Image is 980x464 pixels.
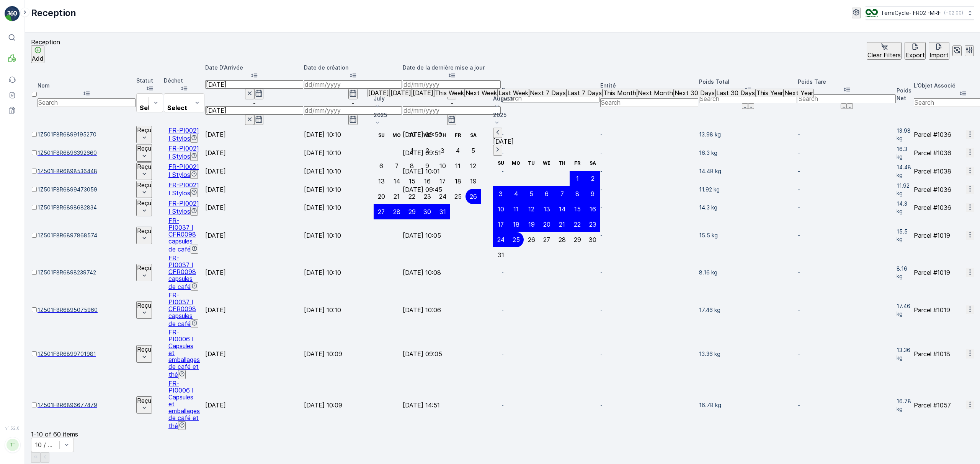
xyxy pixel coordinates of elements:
td: [DATE] 10:10 [304,255,402,291]
p: Reçu [137,163,151,170]
div: 28 [559,236,566,243]
p: Last 7 Days [567,89,602,96]
a: FR-PI0021 I Stylos [168,163,199,178]
a: 1Z501F8R6899701981 [38,350,136,358]
th: Friday [450,128,465,143]
p: Select [167,104,187,111]
a: 1Z501F8R6899473059 [38,186,136,193]
p: Date de la dernière mise a jour [403,64,501,71]
p: - [798,350,896,358]
p: 1-10 of 60 items [31,431,78,438]
button: This Year [756,89,784,97]
p: [DATE] [413,89,433,96]
div: 4 [456,147,460,154]
div: 15 [574,206,581,213]
p: - [304,99,402,106]
td: [DATE] [205,380,303,430]
p: This Month [603,89,636,96]
td: [DATE] [205,126,303,143]
button: This Month [603,89,637,97]
input: dd/mm/yyyy [403,80,501,89]
td: [DATE] 10:06 [403,292,501,328]
td: [DATE] 10:09 [304,380,402,430]
p: Reçu [137,302,151,309]
div: 7 [395,162,399,169]
div: 27 [543,236,550,243]
p: - [600,269,698,276]
td: [DATE] 10:10 [304,199,402,216]
th: Saturday [585,156,600,171]
div: 20 [543,221,550,228]
td: [DATE] 10:10 [304,181,402,198]
div: 13 [378,178,385,185]
p: Next 30 Days [675,89,715,96]
p: - [600,350,698,358]
p: Reçu [137,200,151,206]
a: FR-PI0021 I Stylos [168,200,199,215]
td: [DATE] [205,217,303,253]
a: 1Z501F8R6897868574 [38,232,136,239]
p: 14.3 kg [897,200,913,215]
p: Select [140,104,160,111]
p: Poids Tare [798,78,896,86]
p: 16.78 kg [897,397,913,413]
button: Reçu [136,126,152,143]
button: Reçu [136,264,152,281]
button: Add [31,45,44,63]
td: [DATE] [205,255,303,291]
td: [DATE] 14:51 [403,380,501,430]
td: [DATE] [205,162,303,180]
div: 28 [393,208,400,215]
div: 29 [408,208,416,215]
p: Last 30 Days [716,89,755,96]
button: Next 7 Days [529,89,567,97]
p: - [798,186,896,193]
a: FR-PI0021 I Stylos [168,127,199,142]
div: 18 [513,221,519,228]
p: 16.78 kg [699,401,797,409]
p: - [798,149,896,157]
p: 8.16 kg [897,265,913,280]
p: Poids Total [699,78,797,86]
button: Next Month [637,89,674,97]
p: Reçu [137,264,151,271]
th: Saturday [465,128,481,143]
button: Next Week [465,89,498,97]
div: 19 [470,178,477,185]
div: 24 [497,236,505,243]
a: FR-PI0006 I Capsules et emballages de café et thé [168,380,200,430]
div: 5 [471,147,475,154]
p: Reçu [137,127,151,133]
button: Next Year [784,89,814,97]
button: Reçu [136,162,152,180]
p: - [501,401,599,409]
p: Reception [31,39,60,45]
button: Export [905,42,926,60]
span: FR-PI0021 I Stylos [168,144,199,160]
a: FR-PI0037 I CFR0098 capsules de café [168,254,196,290]
div: 1 [576,175,579,182]
span: 1Z501F8R6898536448 [38,167,136,175]
div: 22 [574,221,581,228]
p: 8.16 kg [699,269,797,276]
p: August [493,95,600,102]
a: FR-PI0006 I Capsules et emballages de café et thé [168,328,200,378]
p: 14.48 kg [897,164,913,179]
div: 18 [455,178,461,185]
div: 6 [545,190,549,197]
button: TerraCycle- FR02 -MRF(+02:00) [866,6,974,20]
div: 9 [425,162,429,169]
th: Tuesday [404,128,420,143]
p: - [798,204,896,211]
div: 27 [378,208,385,215]
span: 1Z501F8R6895075960 [38,306,136,314]
p: Next Month [638,89,673,96]
td: [DATE] 09:05 [403,329,501,379]
p: - [798,269,896,276]
p: - [798,401,896,409]
div: 26 [470,193,477,200]
div: 10 [439,162,446,169]
p: 15.5 kg [897,228,913,243]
